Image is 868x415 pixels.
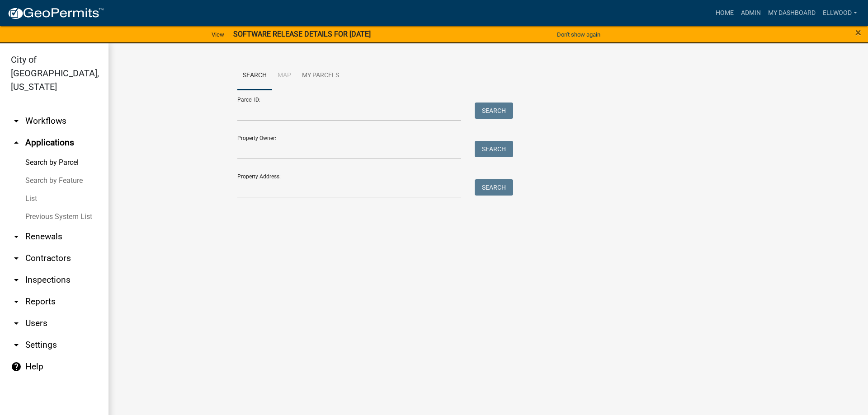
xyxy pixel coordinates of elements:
span: × [855,26,861,39]
a: Search [237,61,272,90]
button: Search [475,103,513,119]
i: arrow_drop_down [11,253,22,264]
i: arrow_drop_up [11,137,22,148]
a: My Parcels [297,61,344,90]
i: arrow_drop_down [11,340,22,350]
i: arrow_drop_down [11,116,22,126]
button: Close [855,27,861,38]
a: My Dashboard [764,5,819,22]
button: Search [475,141,513,157]
a: Ellwood [819,5,861,22]
i: arrow_drop_down [11,231,22,242]
a: Home [712,5,737,22]
i: arrow_drop_down [11,296,22,307]
i: arrow_drop_down [11,275,22,285]
button: Don't show again [553,27,604,42]
i: arrow_drop_down [11,318,22,329]
i: help [11,361,22,372]
strong: SOFTWARE RELEASE DETAILS FOR [DATE] [233,30,371,38]
a: Admin [737,5,764,22]
a: View [208,27,228,42]
button: Search [475,179,513,196]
